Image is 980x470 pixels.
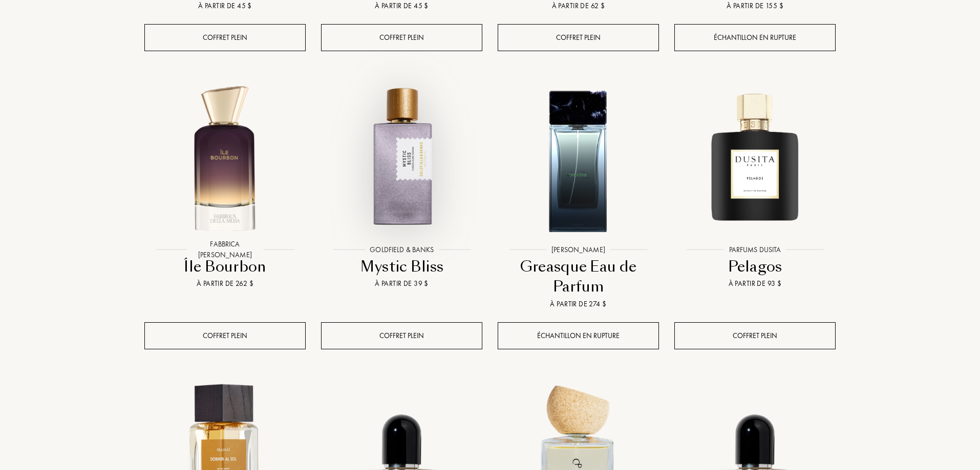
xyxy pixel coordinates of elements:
[144,322,306,349] div: Coffret plein
[321,69,482,302] a: Mystic Bliss Goldfield & BanksGoldfield & BanksMystic BlissÀ partir de 39 $
[498,322,659,349] div: Échantillon en rupture
[498,24,659,51] div: Coffret plein
[322,80,481,239] img: Mystic Bliss Goldfield & Banks
[674,69,836,302] a: Pelagos Parfums DusitaParfums DusitaPelagosÀ partir de 93 $
[321,322,482,349] div: Coffret plein
[675,80,835,239] img: Pelagos Parfums Dusita
[498,69,659,322] a: Greasque Eau de Parfum Sora Dora[PERSON_NAME]Greasque Eau de ParfumÀ partir de 274 $
[678,1,832,11] div: À partir de 155 $
[502,1,655,11] div: À partir de 62 $
[321,24,482,51] div: Coffret plein
[502,257,655,297] div: Greasque Eau de Parfum
[144,69,306,302] a: Île Bourbon Fabbrica Della MusaFabbrica [PERSON_NAME]Île BourbonÀ partir de 262 $
[674,322,836,349] div: Coffret plein
[325,1,478,11] div: À partir de 45 $
[678,278,832,289] div: À partir de 93 $
[674,24,836,51] div: Échantillon en rupture
[325,278,478,289] div: À partir de 39 $
[502,299,655,309] div: À partir de 274 $
[499,80,658,239] img: Greasque Eau de Parfum Sora Dora
[145,80,305,239] img: Île Bourbon Fabbrica Della Musa
[144,24,306,51] div: Coffret plein
[148,1,302,11] div: À partir de 45 $
[148,278,302,289] div: À partir de 262 $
